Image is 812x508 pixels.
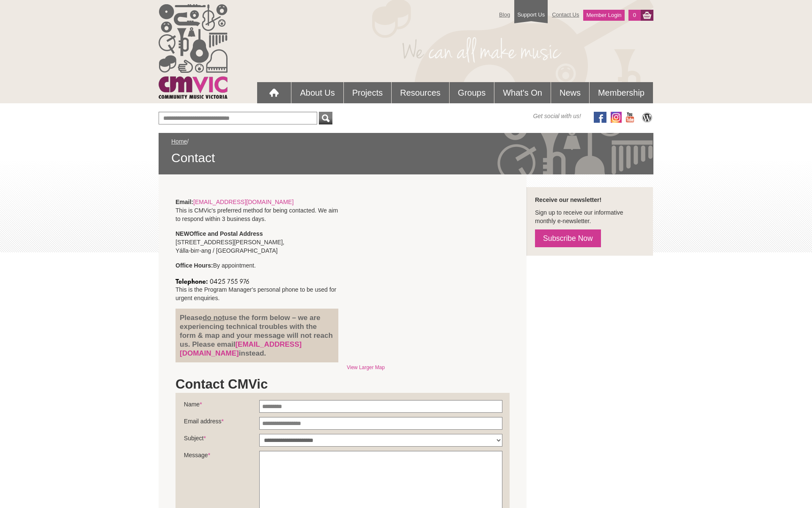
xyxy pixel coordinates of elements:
a: Blog [495,7,514,22]
p: By appointment. [176,261,338,270]
img: icon-instagram.png [611,112,622,123]
a: News [551,82,589,103]
div: / [171,137,641,166]
a: Membership [590,82,653,103]
label: Email address [184,417,259,430]
label: Message [184,451,259,464]
p: Sign up to receive our informative monthly e-newsletter. [535,208,645,225]
a: [EMAIL_ADDRESS][DOMAIN_NAME] [180,340,302,357]
a: Member Login [583,10,624,21]
a: [EMAIL_ADDRESS][DOMAIN_NAME] [193,199,294,205]
a: What's On [494,82,551,103]
span: Get social with us! [533,112,581,120]
a: Resources [392,82,449,103]
a: Subscribe Now [535,229,601,247]
span: Contact [171,150,641,166]
a: 0 [628,10,641,21]
strong: Office Hours: [176,262,213,269]
h1: Contact CMVic [176,376,510,393]
h4: Please use the form below – we are experiencing technical troubles with the form & map and your m... [180,313,334,358]
a: Home [171,138,187,145]
label: Subject [184,434,259,447]
a: View Larger Map [347,364,385,370]
label: Name [184,400,259,413]
p: This is the Program Manager's personal phone to be used for urgent enquiries. [176,276,338,302]
a: Projects [344,82,391,103]
strong: NEW Office and Postal Address [176,230,263,237]
a: About Us [291,82,343,103]
u: do not [203,314,225,322]
p: [STREET_ADDRESS][PERSON_NAME], Yálla-birr-ang / [GEOGRAPHIC_DATA] [176,229,338,255]
p: This is CMVic's preferred method for being contacted. We aim to respond within 3 business days. [176,198,338,223]
strong: Receive our newsletter! [535,196,601,203]
a: Contact Us [548,7,583,22]
a: Groups [450,82,494,103]
img: CMVic Blog [641,112,653,123]
strong: Email: [176,199,193,205]
img: cmvic_logo.png [159,4,228,99]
